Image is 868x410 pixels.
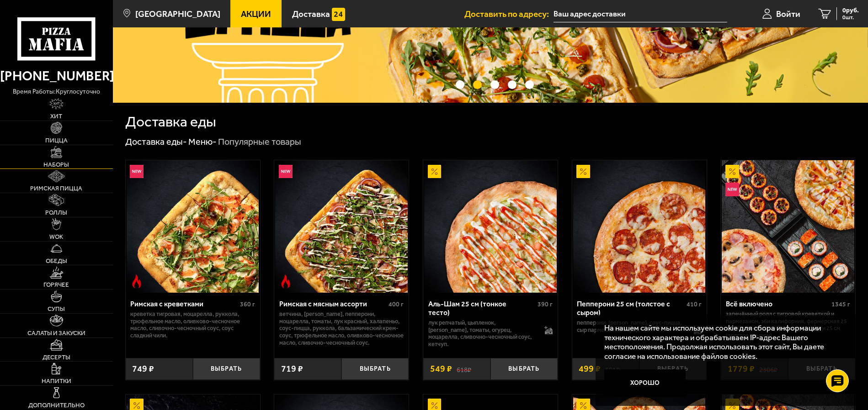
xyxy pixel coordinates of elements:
[572,160,707,293] a: АкционныйПепперони 25 см (толстое с сыром)
[725,165,739,179] img: Акционный
[274,160,409,293] a: НовинкаОстрое блюдоРимская с мясным ассорти
[726,300,829,308] div: Всё включено
[430,364,452,373] span: 549 ₽
[538,300,553,308] span: 390 г
[28,402,85,408] span: Дополнительно
[45,210,67,216] span: Роллы
[842,15,859,20] span: 0 шт.
[49,234,63,240] span: WOK
[241,10,271,18] span: Акции
[687,300,702,308] span: 410 г
[45,137,68,143] span: Пицца
[48,306,65,312] span: Супы
[725,183,739,196] img: Новинка
[292,10,330,18] span: Доставка
[831,300,850,308] span: 1345 г
[573,160,706,293] img: Пепперони 25 см (толстое с сыром)
[424,160,557,293] img: Аль-Шам 25 см (тонкое тесто)
[188,137,217,147] a: Меню-
[126,160,260,293] a: НовинкаОстрое блюдоРимская с креветками
[726,310,850,339] p: Запечённый ролл с тигровой креветкой и пармезаном, Эби Калифорния, Фермерская 25 см (толстое с сы...
[27,330,85,336] span: Салаты и закуски
[423,160,558,293] a: АкционныйАль-Шам 25 см (тонкое тесто)
[43,354,70,360] span: Десерты
[130,300,237,308] div: Римская с креветками
[577,319,684,334] p: пепперони, [PERSON_NAME], соус-пицца, сыр пармезан (на борт).
[127,160,259,293] img: Римская с креветками
[721,160,855,293] a: АкционныйНовинкаВсё включено
[604,369,686,396] button: Хорошо
[132,364,154,373] span: 749 ₽
[275,160,408,293] img: Римская с мясным ассорти
[130,310,255,339] p: креветка тигровая, моцарелла, руккола, трюфельное масло, оливково-чесночное масло, сливочно-чесно...
[776,10,800,18] span: Войти
[464,10,554,18] span: Доставить по адресу:
[332,8,346,21] img: 15daf4d41897b9f0e9f617042186c801.svg
[577,300,684,317] div: Пепперони 25 см (толстое с сыром)
[135,10,220,18] span: [GEOGRAPHIC_DATA]
[43,162,69,168] span: Наборы
[130,165,144,179] img: Новинка
[125,115,216,129] h1: Доставка еды
[428,165,442,179] img: Акционный
[490,358,558,380] button: Выбрать
[554,5,727,22] input: Ваш адрес доставки
[279,310,404,347] p: ветчина, [PERSON_NAME], пепперони, моцарелла, томаты, лук красный, халапеньо, соус-пицца, руккола...
[46,258,67,264] span: Обеды
[50,113,62,119] span: Хит
[43,282,69,288] span: Горячее
[279,274,293,288] img: Острое блюдо
[125,137,187,147] a: Доставка еды-
[842,7,859,14] span: 0 руб.
[473,80,482,89] button: точки переключения
[341,358,409,380] button: Выбрать
[525,80,534,89] button: точки переключения
[281,364,303,373] span: 719 ₽
[604,323,841,361] p: На нашем сайте мы используем cookie для сбора информации технического характера и обрабатываем IP...
[42,378,71,384] span: Напитки
[389,300,404,308] span: 400 г
[218,136,301,148] div: Популярные товары
[457,364,471,373] s: 618 ₽
[240,300,255,308] span: 360 г
[193,358,260,380] button: Выбрать
[279,300,386,308] div: Римская с мясным ассорти
[30,185,82,191] span: Римская пицца
[722,160,854,293] img: Всё включено
[456,80,464,89] button: точки переключения
[490,80,499,89] button: точки переключения
[579,364,601,373] span: 499 ₽
[428,319,535,348] p: лук репчатый, цыпленок, [PERSON_NAME], томаты, огурец, моцарелла, сливочно-чесночный соус, кетчуп.
[130,274,144,288] img: Острое блюдо
[428,300,535,317] div: Аль-Шам 25 см (тонкое тесто)
[279,165,293,179] img: Новинка
[508,80,517,89] button: точки переключения
[576,165,590,179] img: Акционный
